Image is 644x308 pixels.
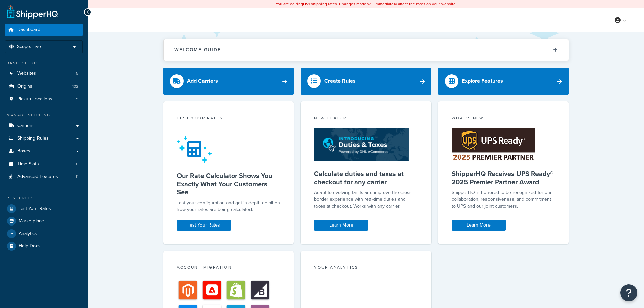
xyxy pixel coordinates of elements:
div: New Feature [314,115,418,123]
span: Scope: Live [17,44,41,50]
a: Create Rules [301,68,431,95]
a: Test Your Rates [177,220,231,231]
span: Time Slots [17,161,39,167]
button: Open Resource Center [620,284,637,301]
div: Test your configuration and get in-depth detail on how your rates are being calculated. [177,199,281,213]
span: Analytics [19,231,37,237]
span: Websites [17,71,36,76]
p: ShipperHQ is honored to be recognized for our collaboration, responsiveness, and commitment to UP... [452,189,555,210]
span: 102 [72,84,78,89]
div: Resources [5,195,83,201]
a: Origins102 [5,80,83,93]
span: 0 [76,161,78,167]
a: Dashboard [5,24,83,36]
a: Carriers [5,120,83,132]
a: Advanced Features11 [5,171,83,183]
span: 71 [75,96,78,102]
a: Learn More [452,220,506,231]
a: Help Docs [5,240,83,252]
span: Advanced Features [17,174,58,180]
span: Carriers [17,123,34,129]
a: Analytics [5,228,83,240]
h5: Our Rate Calculator Shows You Exactly What Your Customers See [177,172,281,196]
li: Pickup Locations [5,93,83,105]
span: Origins [17,84,32,89]
a: Pickup Locations71 [5,93,83,105]
a: Learn More [314,220,368,231]
div: Your Analytics [314,264,418,272]
b: LIVE [303,1,311,7]
span: 11 [76,174,78,180]
a: Time Slots0 [5,158,83,170]
button: Welcome Guide [164,39,569,61]
span: Test Your Rates [19,206,51,212]
li: Origins [5,80,83,93]
h5: ShipperHQ Receives UPS Ready® 2025 Premier Partner Award [452,170,555,186]
a: Websites5 [5,67,83,80]
div: Test your rates [177,115,281,123]
li: Websites [5,67,83,80]
span: Pickup Locations [17,96,52,102]
h5: Calculate duties and taxes at checkout for any carrier [314,170,418,186]
span: Shipping Rules [17,136,49,141]
span: Marketplace [19,218,44,224]
a: Shipping Rules [5,132,83,145]
a: Test Your Rates [5,203,83,215]
h2: Welcome Guide [174,47,221,52]
a: Add Carriers [163,68,294,95]
div: Create Rules [324,76,356,86]
div: Manage Shipping [5,112,83,118]
a: Marketplace [5,215,83,227]
p: Adapt to evolving tariffs and improve the cross-border experience with real-time duties and taxes... [314,189,418,210]
div: Add Carriers [187,76,218,86]
div: What's New [452,115,555,123]
a: Boxes [5,145,83,158]
a: Explore Features [438,68,569,95]
li: Time Slots [5,158,83,170]
span: Help Docs [19,243,41,249]
span: Boxes [17,148,30,154]
div: Explore Features [462,76,503,86]
li: Advanced Features [5,171,83,183]
div: Basic Setup [5,60,83,66]
span: 5 [76,71,78,76]
span: Dashboard [17,27,40,33]
div: Account Migration [177,264,281,272]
